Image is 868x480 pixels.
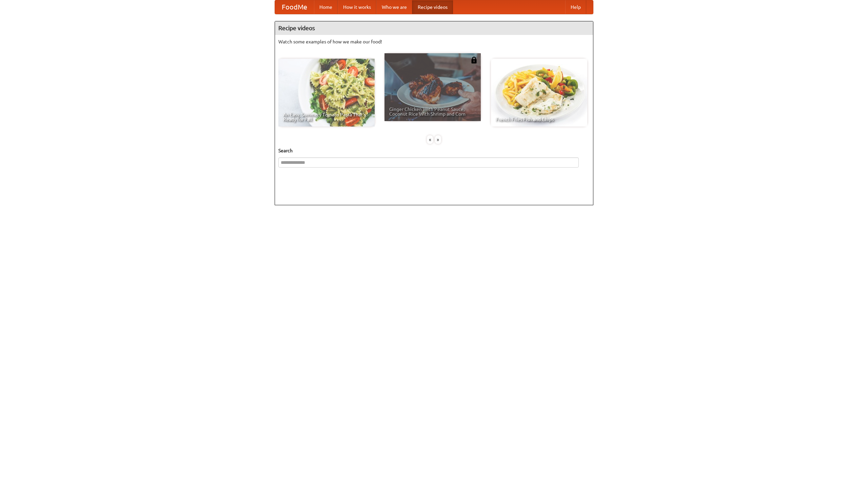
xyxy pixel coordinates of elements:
[275,0,314,14] a: FoodMe
[283,112,370,122] span: An Easy, Summery Tomato Pasta That's Ready for Fall
[278,147,590,154] h5: Search
[275,21,593,35] h4: Recipe videos
[435,135,441,144] div: »
[491,59,587,127] a: French Fries Fish and Chips
[471,57,477,63] img: 483408.png
[338,0,376,14] a: How it works
[314,0,338,14] a: Home
[565,0,586,14] a: Help
[278,38,590,45] p: Watch some examples of how we make our food!
[496,117,583,122] span: French Fries Fish and Chips
[278,59,375,127] a: An Easy, Summery Tomato Pasta That's Ready for Fall
[427,135,433,144] div: «
[412,0,453,14] a: Recipe videos
[376,0,412,14] a: Who we are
